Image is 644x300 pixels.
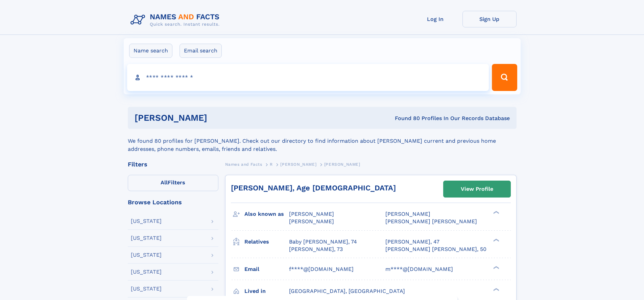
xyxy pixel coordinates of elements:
a: Sign Up [462,11,517,27]
a: View Profile [444,181,510,197]
label: Name search [129,44,172,58]
h1: [PERSON_NAME] [135,114,301,122]
h3: Lived in [244,285,289,297]
div: ❯ [492,265,500,270]
label: Email search [180,44,222,58]
h3: Email [244,263,289,275]
label: Filters [128,175,218,191]
div: [US_STATE] [131,218,162,224]
img: Logo Names and Facts [128,11,225,29]
span: [PERSON_NAME] [385,211,430,217]
span: [PERSON_NAME] [324,162,360,167]
input: search input [127,64,489,91]
span: All [161,179,168,186]
span: [PERSON_NAME] [280,162,316,167]
div: View Profile [461,181,493,197]
div: [US_STATE] [131,269,162,275]
span: [PERSON_NAME] [289,211,334,217]
div: [US_STATE] [131,286,162,292]
div: ❯ [492,238,500,242]
a: Baby [PERSON_NAME], 74 [289,238,357,246]
h3: Relatives [244,236,289,248]
a: R [270,160,273,168]
span: [GEOGRAPHIC_DATA], [GEOGRAPHIC_DATA] [289,288,405,294]
div: ❯ [492,210,500,215]
div: Filters [128,161,218,167]
span: R [270,162,273,167]
div: We found 80 profiles for [PERSON_NAME]. Check out our directory to find information about [PERSON... [128,129,517,153]
div: Found 80 Profiles In Our Records Database [301,115,510,122]
a: [PERSON_NAME] [PERSON_NAME], 50 [385,246,486,253]
div: ❯ [492,287,500,292]
a: [PERSON_NAME] [280,160,316,168]
a: [PERSON_NAME], 73 [289,246,343,253]
div: [US_STATE] [131,235,162,241]
div: [US_STATE] [131,252,162,258]
span: [PERSON_NAME] [PERSON_NAME] [385,218,477,225]
a: Names and Facts [225,160,262,168]
span: [PERSON_NAME] [289,218,334,225]
a: Log In [408,11,462,27]
a: [PERSON_NAME], Age [DEMOGRAPHIC_DATA] [231,184,396,192]
a: [PERSON_NAME], 47 [385,238,439,246]
button: Search Button [492,64,517,91]
div: Browse Locations [128,199,218,205]
h3: Also known as [244,208,289,220]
